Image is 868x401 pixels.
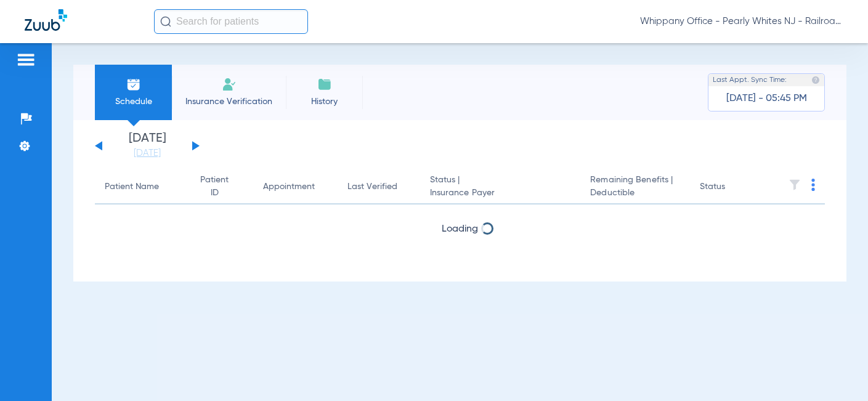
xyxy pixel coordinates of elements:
[181,95,277,108] span: Insurance Verification
[105,180,177,193] div: Patient Name
[104,95,163,108] span: Schedule
[713,74,787,86] span: Last Appt. Sync Time:
[811,179,815,191] img: group-dot-blue.svg
[160,16,171,27] img: Search Icon
[580,170,690,205] th: Remaining Benefits |
[263,180,315,193] div: Appointment
[126,77,141,92] img: Schedule
[789,179,801,191] img: filter.svg
[222,77,237,92] img: Manual Insurance Verification
[197,174,232,200] div: Patient ID
[25,9,67,31] img: Zuub Logo
[347,180,410,193] div: Last Verified
[154,9,308,34] input: Search for patients
[430,187,571,200] span: Insurance Payer
[726,92,807,105] span: [DATE] - 05:45 PM
[16,52,36,67] img: hamburger-icon
[590,187,680,200] span: Deductible
[295,95,354,108] span: History
[347,180,397,193] div: Last Verified
[317,77,332,92] img: History
[690,170,773,205] th: Status
[105,180,159,193] div: Patient Name
[640,15,843,28] span: Whippany Office - Pearly Whites NJ - Railroad Plaza Dental Associates Spec LLC - [GEOGRAPHIC_DATA...
[110,147,184,160] a: [DATE]
[197,174,243,200] div: Patient ID
[263,180,328,193] div: Appointment
[110,132,184,160] li: [DATE]
[420,170,581,205] th: Status |
[811,76,820,84] img: last sync help info
[442,224,478,234] span: Loading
